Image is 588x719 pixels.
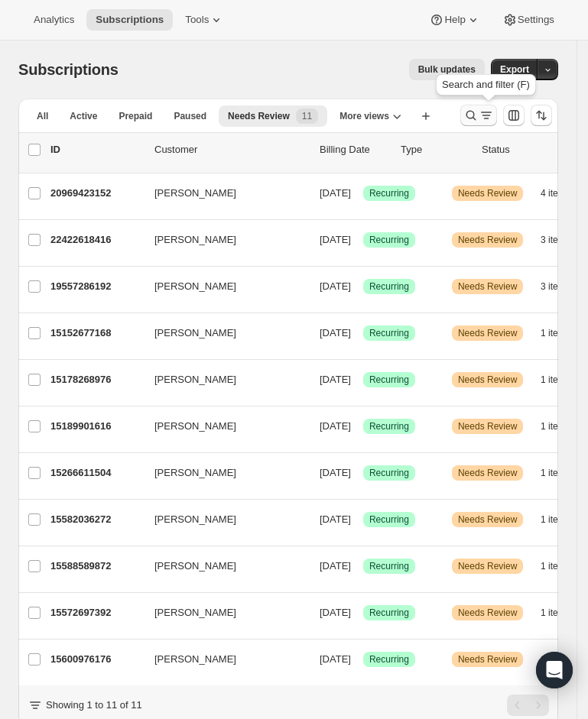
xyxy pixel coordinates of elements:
[320,374,351,385] span: [DATE]
[96,14,164,26] span: Subscriptions
[369,327,409,339] span: Recurring
[154,465,236,481] span: [PERSON_NAME]
[302,110,312,122] span: 11
[50,372,142,387] p: 15178268976
[493,9,564,31] button: Settings
[50,419,142,434] p: 15189901616
[50,186,142,201] p: 20969423152
[145,507,298,532] button: [PERSON_NAME]
[50,559,142,574] p: 15588589872
[50,465,142,481] p: 15266611504
[145,321,298,345] button: [PERSON_NAME]
[458,234,517,246] span: Needs Review
[145,601,298,625] button: [PERSON_NAME]
[46,698,142,713] p: Showing 1 to 11 of 11
[154,419,236,434] span: [PERSON_NAME]
[154,232,236,248] span: [PERSON_NAME]
[185,14,209,26] span: Tools
[541,229,587,251] button: 3 items
[458,513,517,526] span: Needs Review
[541,322,583,344] button: 1 item
[541,327,566,339] span: 1 item
[50,279,142,294] p: 19557286192
[541,602,583,623] button: 1 item
[458,374,517,386] span: Needs Review
[339,110,389,122] span: More views
[154,186,236,201] span: [PERSON_NAME]
[369,234,409,246] span: Recurring
[145,181,298,206] button: [PERSON_NAME]
[541,560,566,572] span: 1 item
[401,142,469,157] div: Type
[369,467,409,479] span: Recurring
[541,420,566,432] span: 1 item
[369,374,409,386] span: Recurring
[320,187,351,199] span: [DATE]
[418,63,476,76] span: Bulk updates
[320,467,351,478] span: [DATE]
[541,513,566,526] span: 1 item
[320,234,351,245] span: [DATE]
[154,372,236,387] span: [PERSON_NAME]
[518,14,554,26] span: Settings
[458,280,517,293] span: Needs Review
[500,63,529,76] span: Export
[154,142,307,157] p: Customer
[330,105,411,127] button: More views
[420,9,489,31] button: Help
[24,9,83,31] button: Analytics
[507,695,549,716] nav: Pagination
[228,110,290,122] span: Needs Review
[491,59,538,80] button: Export
[50,652,142,667] p: 15600976176
[50,325,142,341] p: 15152677168
[369,280,409,293] span: Recurring
[458,653,517,666] span: Needs Review
[145,368,298,392] button: [PERSON_NAME]
[154,279,236,294] span: [PERSON_NAME]
[369,607,409,619] span: Recurring
[458,420,517,432] span: Needs Review
[119,110,152,122] span: Prepaid
[458,607,517,619] span: Needs Review
[541,607,566,619] span: 1 item
[458,560,517,572] span: Needs Review
[320,420,351,432] span: [DATE]
[50,512,142,527] p: 15582036272
[145,274,298,299] button: [PERSON_NAME]
[37,110,48,122] span: All
[50,232,142,248] p: 22422618416
[369,513,409,526] span: Recurring
[320,513,351,525] span: [DATE]
[320,607,351,618] span: [DATE]
[70,110,97,122] span: Active
[482,142,551,157] p: Status
[320,327,351,338] span: [DATE]
[176,9,233,31] button: Tools
[541,509,583,530] button: 1 item
[50,605,142,620] p: 15572697392
[541,183,587,204] button: 4 items
[458,467,517,479] span: Needs Review
[86,9,173,31] button: Subscriptions
[541,462,583,484] button: 1 item
[50,142,142,157] p: ID
[541,467,566,479] span: 1 item
[320,142,388,157] p: Billing Date
[541,276,587,297] button: 3 items
[154,512,236,527] span: [PERSON_NAME]
[460,105,497,126] button: Search and filter results
[541,374,566,386] span: 1 item
[541,234,570,246] span: 3 items
[369,187,409,199] span: Recurring
[541,280,570,293] span: 3 items
[145,554,298,578] button: [PERSON_NAME]
[531,105,552,126] button: Sort the results
[145,647,298,672] button: [PERSON_NAME]
[369,560,409,572] span: Recurring
[154,605,236,620] span: [PERSON_NAME]
[369,420,409,432] span: Recurring
[458,187,517,199] span: Needs Review
[409,59,485,80] button: Bulk updates
[503,105,525,126] button: Customize table column order and visibility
